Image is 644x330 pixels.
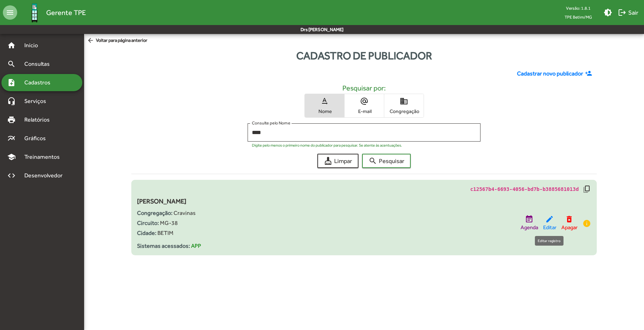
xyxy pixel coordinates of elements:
[604,8,612,17] mat-icon: brightness_medium
[565,215,574,223] mat-icon: delete_forever
[174,210,196,216] span: Cravinas
[517,69,583,78] span: Cadastrar novo publicador
[324,157,332,165] mat-icon: cleaning_services
[20,97,56,105] span: Serviços
[559,4,598,13] div: Versão: 1.8.1
[20,115,59,124] span: Relatórios
[369,154,404,167] span: Pesquisar
[17,1,86,24] a: Gerente TPE
[320,97,329,105] mat-icon: text_rotation_none
[618,6,638,19] span: Sair
[384,94,424,117] button: Congregação
[545,215,554,223] mat-icon: edit
[160,220,178,226] span: MG-38
[561,223,577,232] span: Apagar
[7,78,16,87] mat-icon: note_add
[20,153,68,161] span: Treinamentos
[400,97,408,105] mat-icon: domain
[20,60,59,68] span: Consultas
[7,60,16,68] mat-icon: search
[470,186,579,193] code: c12567b4-6693-4056-bd7b-b3885681013d
[317,154,358,168] button: Limpar
[7,115,16,124] mat-icon: print
[585,70,594,78] mat-icon: person_add
[137,242,190,249] strong: Sistemas acessados:
[615,6,641,19] button: Sair
[137,210,172,216] strong: Congregação:
[521,223,538,232] span: Agenda
[324,154,352,167] span: Limpar
[360,97,369,105] mat-icon: alternate_email
[20,134,55,143] span: Gráficos
[559,13,598,21] span: TPE Betim/MG
[525,215,533,223] mat-icon: event_note
[362,154,411,168] button: Pesquisar
[386,108,422,114] span: Congregação
[157,230,174,236] span: BETIM
[7,134,16,143] mat-icon: multiline_chart
[7,41,16,50] mat-icon: home
[20,171,71,180] span: Desenvolvedor
[7,153,16,161] mat-icon: school
[87,37,147,45] span: Voltar para página anterior
[252,143,402,147] mat-hint: Digite pelo menos o primeiro nome do publicador para pesquisar. Se atente às acentuações.
[191,242,201,249] span: APP
[87,37,96,45] mat-icon: arrow_back
[345,94,384,117] button: E-mail
[3,5,17,20] mat-icon: menu
[20,41,48,50] span: Início
[307,108,342,114] span: Nome
[137,84,591,92] h5: Pesquisar por:
[305,94,344,117] button: Nome
[346,108,382,114] span: E-mail
[582,185,591,193] mat-icon: copy_all
[369,157,377,165] mat-icon: search
[7,97,16,105] mat-icon: headset_mic
[543,223,556,232] span: Editar
[137,230,156,236] strong: Cidade:
[618,8,626,17] mat-icon: logout
[23,1,46,24] img: Logo
[20,78,60,87] span: Cadastros
[137,220,159,226] strong: Circuito:
[46,7,86,18] span: Gerente TPE
[137,197,186,205] span: [PERSON_NAME]
[582,219,591,228] mat-icon: info
[7,171,16,180] mat-icon: code
[84,48,644,64] div: Cadastro de publicador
